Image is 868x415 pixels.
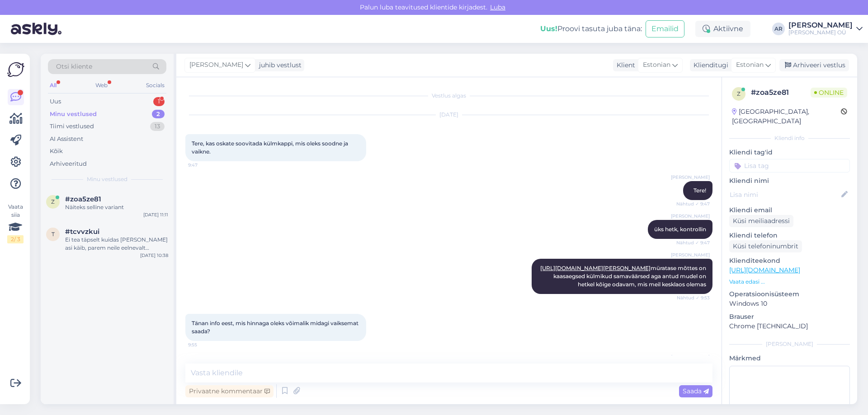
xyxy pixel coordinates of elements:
[94,79,109,91] div: Web
[729,299,850,308] p: Windows 10
[185,111,712,119] div: [DATE]
[676,201,710,207] span: Nähtud ✓ 9:47
[729,278,850,286] p: Vaata edasi ...
[676,239,710,246] span: Nähtud ✓ 9:47
[732,107,841,126] div: [GEOGRAPHIC_DATA], [GEOGRAPHIC_DATA]
[729,205,850,215] p: Kliendi email
[729,289,850,299] p: Operatsioonisüsteem
[7,203,24,243] div: Vaata siia
[48,79,58,91] div: All
[540,265,708,288] span: müratase mõttes on kaasaegsed külmikud samaväärsed aga antud mudel on hetkel kõige odavam, mis me...
[729,240,802,252] div: Küsi telefoninumbrit
[540,265,651,271] a: [URL][DOMAIN_NAME][PERSON_NAME]
[683,387,709,395] span: Saada
[7,61,24,78] img: Askly Logo
[643,60,670,70] span: Estonian
[729,148,850,157] p: Kliendi tag'id
[185,385,274,397] div: Privaatne kommentaar
[729,266,800,274] a: [URL][DOMAIN_NAME]
[779,59,849,71] div: Arhiveeri vestlus
[189,60,243,70] span: [PERSON_NAME]
[729,215,793,227] div: Küsi meiliaadressi
[144,79,166,91] div: Socials
[693,187,706,194] span: Tere!
[188,341,222,348] span: 9:55
[751,87,811,98] div: # zoa5ze81
[729,256,850,266] p: Klienditeekond
[487,3,508,11] span: Luba
[65,195,101,203] span: #zoa5ze81
[671,252,710,258] span: [PERSON_NAME]
[671,213,710,219] span: [PERSON_NAME]
[690,61,728,70] div: Klienditugi
[540,23,642,34] div: Proovi tasuta juba täna:
[153,97,165,106] div: 1
[540,24,557,33] b: Uus!
[729,134,850,142] div: Kliendi info
[50,159,87,168] div: Arhiveeritud
[52,231,55,238] span: t
[50,110,97,119] div: Minu vestlused
[56,62,92,71] span: Otsi kliente
[255,61,302,70] div: juhib vestlust
[150,122,165,131] div: 13
[152,110,165,119] div: 2
[729,322,850,331] p: Chrome [TECHNICAL_ID]
[613,61,635,70] div: Klient
[654,226,706,233] span: üks hetk, kontrollin
[50,135,83,144] div: AI Assistent
[729,231,850,240] p: Kliendi telefon
[729,176,850,186] p: Kliendi nimi
[87,175,127,183] span: Minu vestlused
[811,88,847,98] span: Online
[646,20,684,37] button: Emailid
[729,312,850,322] p: Brauser
[676,294,710,301] span: Nähtud ✓ 9:53
[140,252,168,259] div: [DATE] 10:38
[671,354,710,360] span: [PERSON_NAME]
[788,22,863,36] a: [PERSON_NAME][PERSON_NAME] OÜ
[671,174,710,181] span: [PERSON_NAME]
[188,162,222,168] span: 9:47
[736,60,764,70] span: Estonian
[772,23,785,35] div: AR
[192,320,360,335] span: Tänan info eest, mis hinnaga oleks võimalik midagi vaiksemat saada?
[185,92,712,100] div: Vestlus algas
[695,21,750,37] div: Aktiivne
[65,228,99,236] span: #tcvvzkui
[737,90,741,97] span: z
[50,147,63,156] div: Kõik
[788,29,853,36] div: [PERSON_NAME] OÜ
[50,122,94,131] div: Tiimi vestlused
[729,159,850,173] input: Lisa tag
[7,235,24,243] div: 2 / 3
[729,354,850,363] p: Märkmed
[730,190,840,200] input: Lisa nimi
[788,22,853,29] div: [PERSON_NAME]
[192,140,349,155] span: Tere, kas oskate soovitada külmkappi, mis oleks soodne ja vaikne.
[51,198,55,205] span: z
[50,97,61,106] div: Uus
[143,211,168,218] div: [DATE] 11:11
[65,236,168,252] div: Ei tea täpselt kuidas [PERSON_NAME] asi käib, parem neile eelnevalt helistada/kirjutada
[65,203,168,211] div: Näiteks selline variant
[729,340,850,348] div: [PERSON_NAME]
